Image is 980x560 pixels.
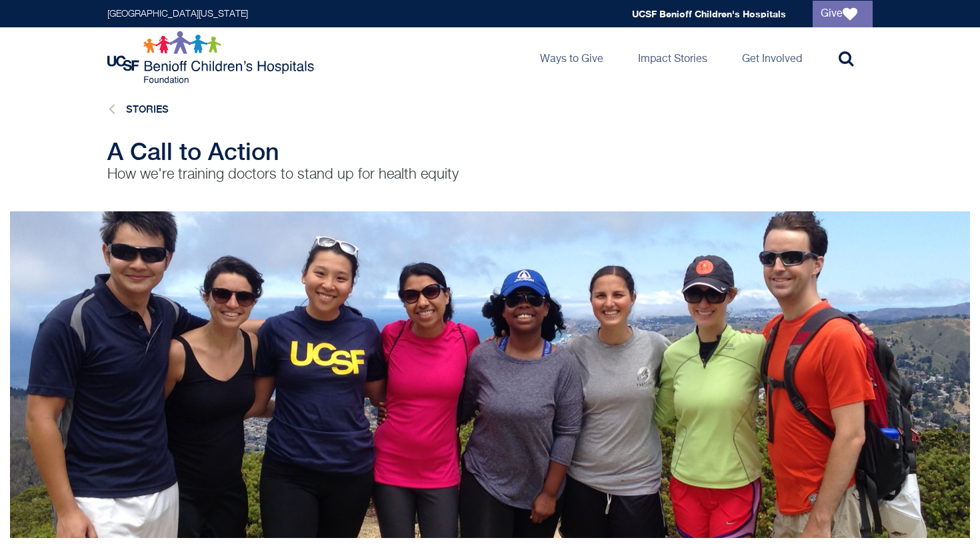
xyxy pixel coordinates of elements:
img: Logo for UCSF Benioff Children's Hospitals Foundation [107,31,317,84]
a: Ways to Give [529,27,614,87]
a: UCSF Benioff Children's Hospitals [632,8,786,19]
a: [GEOGRAPHIC_DATA][US_STATE] [107,9,248,19]
p: How we're training doctors to stand up for health equity [107,165,621,185]
a: Give [813,1,873,27]
a: Stories [126,103,169,115]
a: Impact Stories [627,27,718,87]
span: A Call to Action [107,137,279,165]
a: Get Involved [731,27,813,87]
